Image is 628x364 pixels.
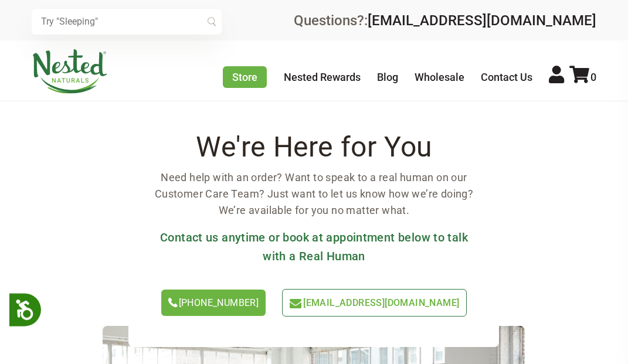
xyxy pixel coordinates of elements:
[481,71,532,83] a: Contact Us
[590,71,596,83] span: 0
[147,134,480,160] h2: We're Here for You
[147,228,480,266] h3: Contact us anytime or book at appointment below to talk with a Real Human
[569,71,596,83] a: 0
[168,298,178,307] img: icon-phone.svg
[415,71,464,83] a: Wholesale
[223,66,267,88] a: Store
[294,13,596,28] div: Questions?:
[282,289,467,317] a: [EMAIL_ADDRESS][DOMAIN_NAME]
[290,299,301,308] img: icon-email-light-green.svg
[32,9,222,35] input: Try "Sleeping"
[161,290,266,316] a: [PHONE_NUMBER]
[32,49,108,94] img: Nested Naturals
[303,297,459,308] span: [EMAIL_ADDRESS][DOMAIN_NAME]
[147,169,480,219] p: Need help with an order? Want to speak to a real human on our Customer Care Team? Just want to le...
[284,71,361,83] a: Nested Rewards
[368,12,596,29] a: [EMAIL_ADDRESS][DOMAIN_NAME]
[377,71,398,83] a: Blog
